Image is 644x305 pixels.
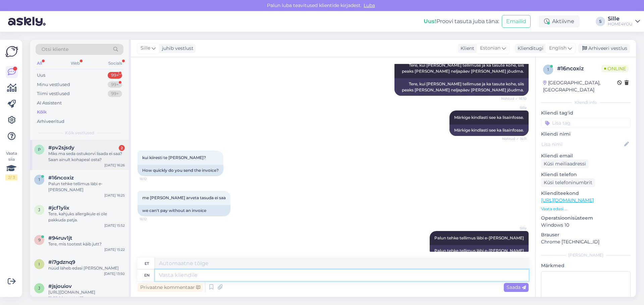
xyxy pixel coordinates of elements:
b: Uus! [424,18,436,24]
div: en [144,270,150,281]
span: Otsi kliente [42,46,68,53]
div: [PERSON_NAME] [541,252,631,258]
span: j [38,207,40,212]
div: [DATE] 13:50 [104,271,125,276]
div: Palun tehke tellimus läbi e-[PERSON_NAME] [430,245,529,256]
span: #i7gdznq9 [48,259,75,265]
span: me [PERSON_NAME] arveta tasuda ei saa [142,195,226,200]
div: Sille [608,16,633,21]
div: juhib vestlust [159,45,194,52]
div: Aktiivne [539,15,580,27]
div: Palun tehke tellimus läbi e-[PERSON_NAME] [48,181,125,193]
div: HOME4YOU [608,21,633,27]
div: Küsi telefoninumbrit [541,178,595,187]
div: Märkige kindlasti see ka lisainfosse. [449,125,529,136]
div: [DATE] 16:25 [104,193,125,198]
div: Miks ma seda ostukorvi lisada ei saa? Saan ainult kohapeal osta? [48,151,125,163]
div: Socials [107,59,123,68]
div: Uus [37,72,45,79]
p: Kliendi tag'id [541,109,631,117]
div: # 16ncoxiz [557,65,601,73]
div: [URL][DOMAIN_NAME][PERSON_NAME] [48,289,125,301]
div: Arhiveeritud [37,118,64,125]
p: Vaata edasi ... [541,206,631,212]
div: [DATE] 16:26 [104,163,125,168]
div: 99+ [108,90,122,97]
div: Kõik [37,109,47,116]
span: #jcf1ylix [48,205,69,211]
div: [DATE] 15:22 [104,247,125,252]
div: Klienditugi [515,45,543,52]
span: Sille [501,226,527,231]
div: Proovi tasuta juba täna: [424,17,499,25]
span: 16:12 [140,217,165,222]
div: S [596,17,605,26]
div: Vaata siia [5,150,17,180]
span: 9 [38,237,41,242]
span: i [39,261,40,266]
div: AI Assistent [37,100,62,106]
div: Tiimi vestlused [37,90,70,97]
div: Kliendi info [541,99,631,105]
div: [GEOGRAPHIC_DATA], [GEOGRAPHIC_DATA] [543,79,617,93]
span: Estonian [480,45,500,52]
p: Brauser [541,231,631,238]
input: Lisa tag [541,118,631,128]
span: Kõik vestlused [65,130,94,136]
div: 99+ [108,72,122,79]
div: 2 / 3 [5,174,17,180]
img: Askly Logo [5,45,18,58]
div: Web [69,59,81,68]
div: Tere, kui [PERSON_NAME] tellimuse ja ka tasute kohe, siis peaks [PERSON_NAME] neljapäev [PERSON_N... [394,78,529,96]
input: Lisa nimi [541,141,623,148]
span: 16:12 [140,176,165,181]
p: Operatsioonisüsteem [541,215,631,222]
span: j [38,286,40,291]
p: Kliendi telefon [541,171,631,178]
div: [DATE] 15:52 [104,223,125,228]
span: 1 [547,67,549,72]
div: et [145,258,149,269]
span: kui kiiresti te [PERSON_NAME]? [142,155,206,160]
div: 2 [119,145,125,151]
div: How quickly do you send the invoice? [138,165,223,176]
a: SilleHOME4YOU [608,16,640,27]
span: Online [601,65,629,72]
span: #94ruv1jt [48,235,72,241]
div: nüüd läheb edasi [PERSON_NAME] [48,265,125,271]
p: Kliendi email [541,152,631,159]
span: Saada [506,284,526,290]
span: Sille [501,105,527,110]
span: 1 [39,177,40,182]
div: Tere, mis tootest käib jutt? [48,241,125,247]
span: Palun tehke tellimus läbi e-[PERSON_NAME] [434,235,524,240]
div: Arhiveeri vestlus [578,44,630,53]
button: Emailid [502,15,531,28]
div: we can't pay without an invoice [138,205,230,216]
span: Nähtud ✓ 16:10 [501,96,527,101]
p: Chrome [TECHNICAL_ID] [541,238,631,245]
span: p [38,147,41,152]
p: Windows 10 [541,222,631,229]
span: #jsjouiov [48,283,72,289]
span: #pv2sjsdy [48,145,74,151]
div: 99+ [108,81,122,88]
a: [URL][DOMAIN_NAME] [541,197,594,203]
p: Kliendi nimi [541,131,631,138]
span: Märkige kindlasti see ka lisainfosse. [454,115,524,120]
span: Luba [362,2,377,8]
span: Sille [141,45,150,52]
div: All [36,59,43,68]
div: Minu vestlused [37,81,70,88]
div: Tere, kahjuks allergikule ei ole pakkuda patja. [48,211,125,223]
div: Küsi meiliaadressi [541,159,589,168]
p: Märkmed [541,262,631,269]
div: Privaatne kommentaar [138,283,203,292]
div: Klient [458,45,474,52]
span: Nähtud ✓ 16:11 [501,136,527,141]
p: Klienditeekond [541,190,631,197]
span: #16ncoxiz [48,175,74,181]
span: English [549,45,567,52]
